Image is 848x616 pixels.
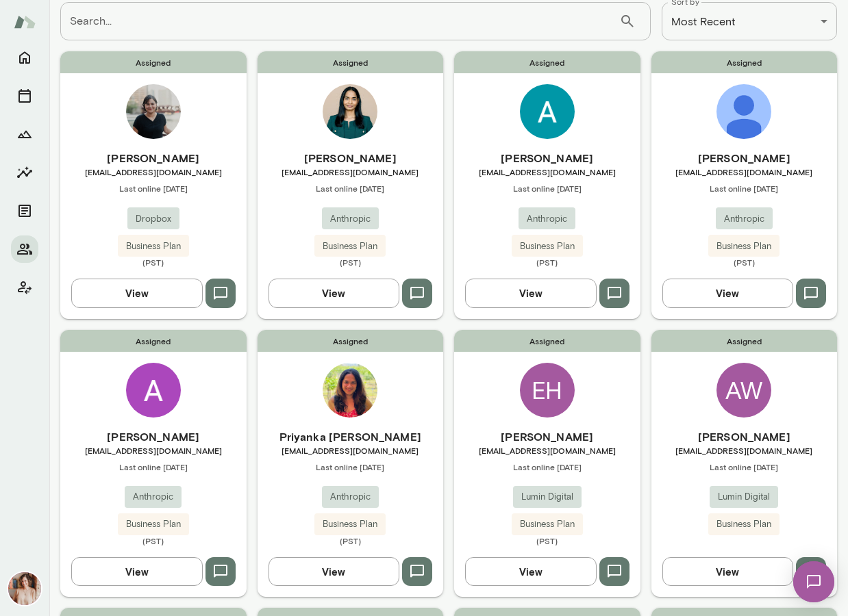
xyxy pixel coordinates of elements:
[322,490,379,504] span: Anthropic
[269,279,400,307] button: View
[126,363,181,418] img: Anna Venancio Marques
[662,2,837,40] div: Most Recent
[14,9,36,35] img: Mento
[651,445,838,456] span: [EMAIL_ADDRESS][DOMAIN_NAME]
[716,363,771,418] div: AW
[258,428,444,445] h6: Priyanka [PERSON_NAME]
[651,257,838,268] span: (PST)
[11,235,38,263] button: Members
[258,330,444,352] span: Assigned
[60,166,247,177] span: [EMAIL_ADDRESS][DOMAIN_NAME]
[454,166,640,177] span: [EMAIL_ADDRESS][DOMAIN_NAME]
[11,120,38,148] button: Growth Plan
[651,183,838,194] span: Last online [DATE]
[60,330,247,352] span: Assigned
[127,212,179,226] span: Dropbox
[258,461,444,472] span: Last online [DATE]
[512,517,583,531] span: Business Plan
[662,557,794,586] button: View
[710,490,778,504] span: Lumin Digital
[454,183,640,194] span: Last online [DATE]
[258,535,444,546] span: (PST)
[651,461,838,472] span: Last online [DATE]
[322,212,379,226] span: Anthropic
[323,363,377,418] img: Priyanka Phatak
[11,274,38,301] button: Client app
[708,517,780,531] span: Business Plan
[651,150,838,166] h6: [PERSON_NAME]
[269,557,400,586] button: View
[11,159,38,186] button: Insights
[651,330,838,352] span: Assigned
[716,212,773,226] span: Anthropic
[454,445,640,456] span: [EMAIL_ADDRESS][DOMAIN_NAME]
[716,84,771,139] img: Hyonjee Joo
[258,257,444,268] span: (PST)
[60,535,247,546] span: (PST)
[465,279,597,307] button: View
[11,197,38,224] button: Documents
[258,51,444,73] span: Assigned
[651,428,838,445] h6: [PERSON_NAME]
[60,183,247,194] span: Last online [DATE]
[258,445,444,456] span: [EMAIL_ADDRESS][DOMAIN_NAME]
[60,445,247,456] span: [EMAIL_ADDRESS][DOMAIN_NAME]
[118,240,189,253] span: Business Plan
[258,183,444,194] span: Last online [DATE]
[454,257,640,268] span: (PST)
[258,150,444,166] h6: [PERSON_NAME]
[11,44,38,71] button: Home
[126,84,181,139] img: Aisha Johnson
[258,166,444,177] span: [EMAIL_ADDRESS][DOMAIN_NAME]
[60,150,247,166] h6: [PERSON_NAME]
[454,51,640,73] span: Assigned
[519,212,575,226] span: Anthropic
[651,166,838,177] span: [EMAIL_ADDRESS][DOMAIN_NAME]
[454,461,640,472] span: Last online [DATE]
[708,240,780,253] span: Business Plan
[520,84,575,139] img: Avinash Palayadi
[60,257,247,268] span: (PST)
[454,535,640,546] span: (PST)
[118,517,189,531] span: Business Plan
[60,461,247,472] span: Last online [DATE]
[60,51,247,73] span: Assigned
[71,557,203,586] button: View
[454,428,640,445] h6: [PERSON_NAME]
[513,490,582,504] span: Lumin Digital
[314,240,386,253] span: Business Plan
[125,490,182,504] span: Anthropic
[60,428,247,445] h6: [PERSON_NAME]
[454,150,640,166] h6: [PERSON_NAME]
[11,82,38,110] button: Sessions
[454,330,640,352] span: Assigned
[662,279,794,307] button: View
[651,51,838,73] span: Assigned
[520,363,575,418] div: EH
[465,557,597,586] button: View
[71,279,203,307] button: View
[8,572,41,605] img: Nancy Alsip
[323,84,377,139] img: Anjali Gopal
[314,517,386,531] span: Business Plan
[512,240,583,253] span: Business Plan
